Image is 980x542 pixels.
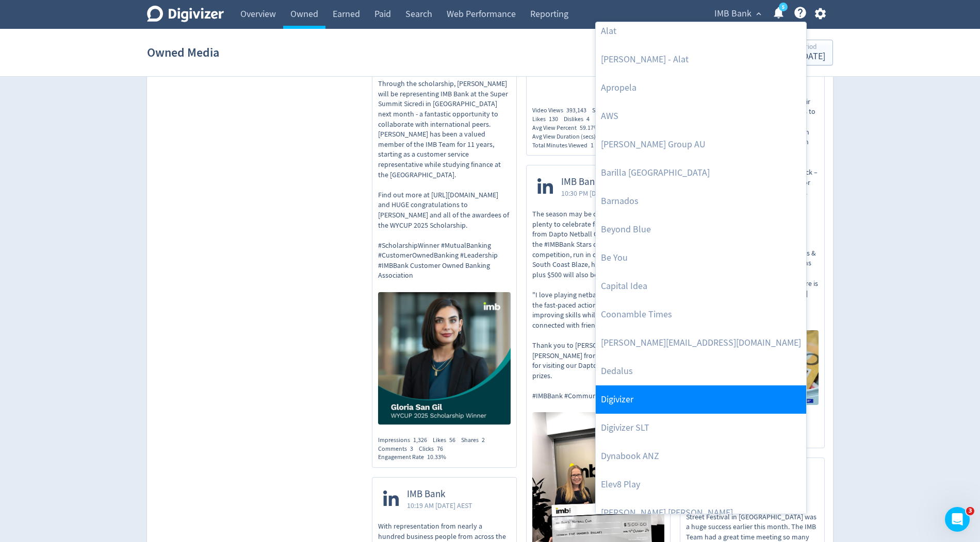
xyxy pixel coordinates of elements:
a: Barilla [GEOGRAPHIC_DATA] [596,159,806,187]
a: [PERSON_NAME][EMAIL_ADDRESS][DOMAIN_NAME] [596,329,806,357]
a: Apropela [596,74,806,102]
a: Elev8 Play [596,470,806,499]
a: AWS [596,102,806,130]
a: Coonamble Times [596,300,806,329]
a: Capital Idea [596,272,806,300]
a: [PERSON_NAME] - Alat [596,45,806,74]
a: [PERSON_NAME] Group AU [596,130,806,159]
a: Alat [596,17,806,45]
a: Be You [596,244,806,272]
a: Barnados [596,187,806,215]
a: Digivizer [596,385,806,414]
a: Beyond Blue [596,215,806,244]
iframe: Intercom live chat [945,507,970,532]
a: Dedalus [596,357,806,385]
a: [PERSON_NAME] [PERSON_NAME] [596,499,806,527]
a: Digivizer SLT [596,414,806,442]
a: Dynabook ANZ [596,442,806,470]
span: 3 [966,507,974,515]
